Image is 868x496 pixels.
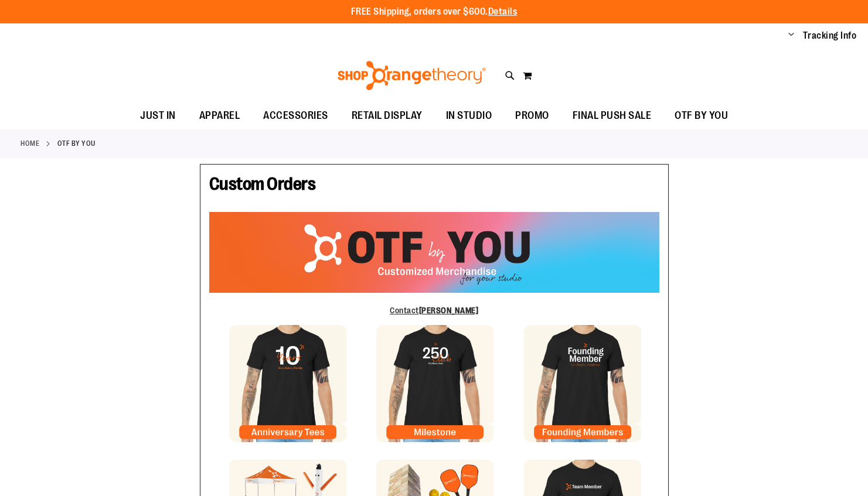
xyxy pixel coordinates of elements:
[434,102,504,129] a: IN STUDIO
[803,29,857,42] a: Tracking Info
[351,5,518,19] p: FREE Shipping, orders over $600.
[21,138,39,149] a: Home
[251,102,340,129] a: ACCESSORIES
[515,102,549,129] span: PROMO
[209,173,659,200] h1: Custom Orders
[446,102,492,129] span: IN STUDIO
[128,102,188,129] a: JUST IN
[675,102,728,129] span: OTF BY YOU
[340,102,434,129] a: RETAIL DISPLAY
[209,212,659,293] img: OTF Custom Orders
[561,102,663,129] a: FINAL PUSH SALE
[788,30,794,42] button: Account menu
[488,6,518,17] a: Details
[229,325,346,442] img: Anniversary Tile
[57,138,96,149] strong: OTF By You
[524,325,641,442] img: Founding Member Tile
[336,61,488,90] img: Shop Orangetheory
[199,102,240,129] span: APPAREL
[263,102,328,129] span: ACCESSORIES
[503,102,561,129] a: PROMO
[188,102,252,129] a: APPAREL
[573,102,652,129] span: FINAL PUSH SALE
[663,102,740,129] a: OTF BY YOU
[376,325,493,442] img: Milestone Tile
[140,102,176,129] span: JUST IN
[390,306,478,315] a: Contact[PERSON_NAME]
[352,102,423,129] span: RETAIL DISPLAY
[419,306,479,315] b: [PERSON_NAME]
